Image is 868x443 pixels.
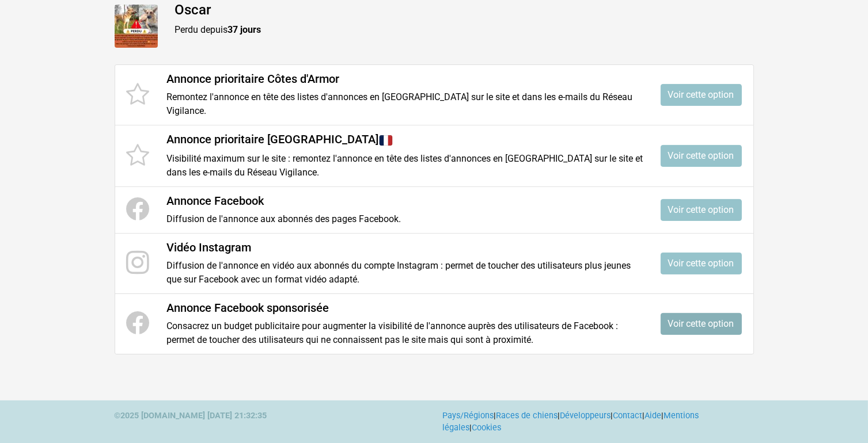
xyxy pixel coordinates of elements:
a: Voir cette option [661,313,742,335]
p: Diffusion de l'annonce en vidéo aux abonnés du compte Instagram : permet de toucher des utilisate... [167,259,643,287]
h4: Annonce Facebook [167,194,643,208]
a: Développeurs [560,411,611,421]
h4: Annonce prioritaire [GEOGRAPHIC_DATA] [167,132,643,147]
p: Perdu depuis [175,23,754,37]
p: Diffusion de l'annonce aux abonnés des pages Facebook. [167,212,643,226]
strong: 37 jours [228,24,261,35]
a: Contact [613,411,643,421]
a: Voir cette option [661,199,742,221]
a: Voir cette option [661,253,742,274]
p: Consacrez un budget publicitaire pour augmenter la visibilité de l'annonce auprès des utilisateur... [167,319,643,347]
a: Races de chiens [496,411,558,421]
strong: ©2025 [DOMAIN_NAME] [DATE] 21:32:35 [115,411,267,421]
h4: Annonce Facebook sponsorisée [167,301,643,315]
img: France [379,133,393,147]
h4: Oscar [175,2,754,18]
p: Remontez l'annonce en tête des listes d'annonces en [GEOGRAPHIC_DATA] sur le site et dans les e-m... [167,90,643,118]
a: Voir cette option [661,145,742,167]
h4: Vidéo Instagram [167,240,643,254]
h4: Annonce prioritaire Côtes d'Armor [167,72,643,86]
p: Visibilité maximum sur le site : remontez l'annonce en tête des listes d'annonces en [GEOGRAPHIC_... [167,152,643,180]
a: Cookies [472,423,502,433]
div: | | | | | | [434,410,763,434]
a: Aide [645,411,662,421]
a: Pays/Régions [443,411,494,421]
a: Voir cette option [661,84,742,106]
